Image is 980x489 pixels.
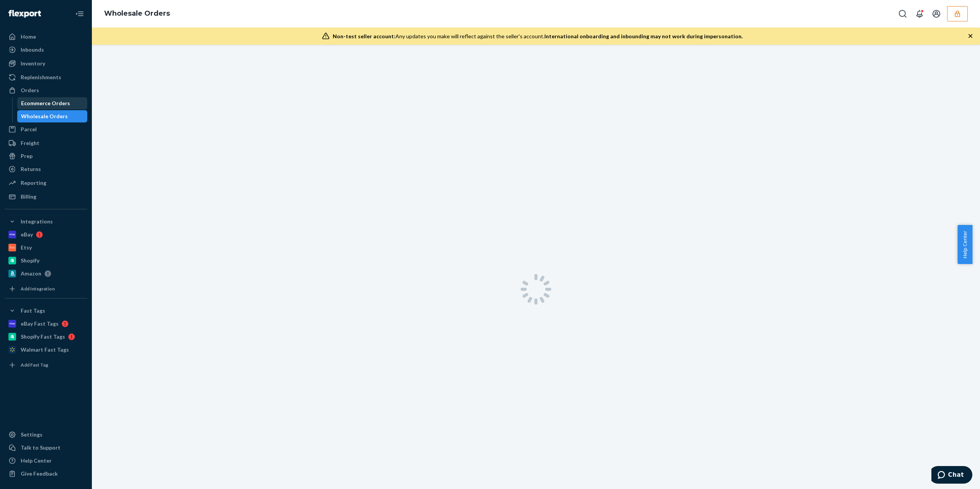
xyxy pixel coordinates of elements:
[5,283,87,295] a: Add Integration
[21,218,53,225] div: Integrations
[5,442,87,454] button: Talk to Support
[5,163,87,175] a: Returns
[957,225,972,264] button: Help Center
[21,444,60,452] div: Talk to Support
[21,179,46,187] div: Reporting
[5,150,87,162] a: Prep
[21,165,41,173] div: Returns
[333,33,395,39] span: Non-test seller account:
[17,110,88,122] a: Wholesale Orders
[5,177,87,189] a: Reporting
[5,84,87,96] a: Orders
[21,431,42,438] div: Settings
[5,318,87,330] a: eBay Fast Tags
[72,6,87,21] button: Close Navigation
[5,44,87,56] a: Inbounds
[21,362,48,368] div: Add Fast Tag
[5,344,87,356] a: Walmart Fast Tags
[21,193,36,200] div: Billing
[21,285,55,292] div: Add Integration
[5,429,87,441] a: Settings
[5,123,87,135] a: Parcel
[929,6,944,21] button: Open account menu
[5,137,87,149] a: Freight
[5,254,87,267] a: Shopify
[21,73,61,81] div: Replenishments
[895,6,910,21] button: Open Search Box
[5,331,87,343] a: Shopify Fast Tags
[21,152,33,160] div: Prep
[21,60,45,67] div: Inventory
[21,320,59,328] div: eBay Fast Tags
[5,228,87,241] a: eBay
[5,305,87,317] button: Fast Tags
[8,10,41,18] img: Flexport logo
[5,455,87,467] a: Help Center
[17,97,88,109] a: Ecommerce Orders
[21,346,69,354] div: Walmart Fast Tags
[5,468,87,480] button: Give Feedback
[104,9,170,18] a: Wholesale Orders
[21,470,58,478] div: Give Feedback
[98,3,176,25] ol: breadcrumbs
[21,139,39,147] div: Freight
[21,333,65,341] div: Shopify Fast Tags
[912,6,927,21] button: Open notifications
[5,215,87,228] button: Integrations
[544,33,743,39] span: International onboarding and inbounding may not work during impersonation.
[5,31,87,43] a: Home
[21,126,37,133] div: Parcel
[5,267,87,280] a: Amazon
[5,241,87,254] a: Etsy
[21,270,41,277] div: Amazon
[21,86,39,94] div: Orders
[21,112,68,120] div: Wholesale Orders
[21,457,52,465] div: Help Center
[21,231,33,238] div: eBay
[21,33,36,41] div: Home
[931,466,972,485] iframe: Opens a widget where you can chat to one of our agents
[21,46,44,54] div: Inbounds
[21,307,45,315] div: Fast Tags
[5,57,87,70] a: Inventory
[5,359,87,371] a: Add Fast Tag
[333,33,743,40] div: Any updates you make will reflect against the seller's account.
[21,99,70,107] div: Ecommerce Orders
[5,191,87,203] a: Billing
[21,244,32,251] div: Etsy
[5,71,87,83] a: Replenishments
[21,257,39,264] div: Shopify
